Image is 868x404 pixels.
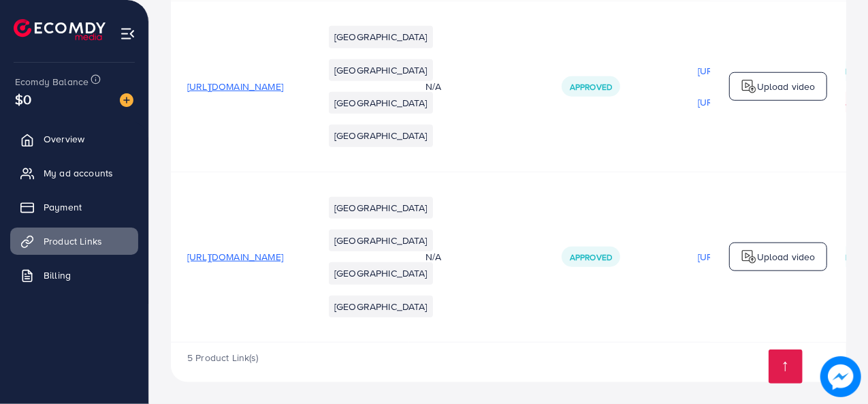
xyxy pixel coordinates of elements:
span: Ecomdy Balance [15,75,89,89]
a: Payment [10,193,138,221]
li: [GEOGRAPHIC_DATA] [329,262,433,284]
a: Billing [10,262,138,289]
p: Upload video [757,78,816,95]
li: [GEOGRAPHIC_DATA] [329,197,433,219]
img: logo [14,19,106,40]
li: [GEOGRAPHIC_DATA] [329,296,433,317]
a: My ad accounts [10,159,138,187]
span: N/A [425,80,441,93]
span: $0 [15,89,31,109]
span: My ad accounts [44,166,113,180]
p: Upload video [757,249,816,265]
img: image [120,93,133,107]
p: [URL][DOMAIN_NAME] [698,94,794,110]
span: Approved [570,81,612,93]
span: Payment [44,200,82,214]
img: image [820,356,861,397]
span: 5 Product Link(s) [187,351,259,364]
li: [GEOGRAPHIC_DATA] [329,59,433,81]
li: [GEOGRAPHIC_DATA] [329,26,433,48]
img: menu [120,26,135,42]
span: Product Links [44,234,102,248]
p: [URL][DOMAIN_NAME] [698,249,794,265]
span: [URL][DOMAIN_NAME] [187,80,283,93]
li: [GEOGRAPHIC_DATA] [329,125,433,146]
span: Billing [44,268,71,282]
img: logo [741,249,757,265]
span: [URL][DOMAIN_NAME] [187,250,283,264]
p: [URL][DOMAIN_NAME] [698,63,794,79]
li: [GEOGRAPHIC_DATA] [329,92,433,114]
img: logo [741,78,757,95]
a: Overview [10,125,138,153]
span: Approved [570,251,612,263]
a: Product Links [10,228,138,255]
span: Overview [44,132,84,146]
span: N/A [425,250,441,264]
li: [GEOGRAPHIC_DATA] [329,230,433,251]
